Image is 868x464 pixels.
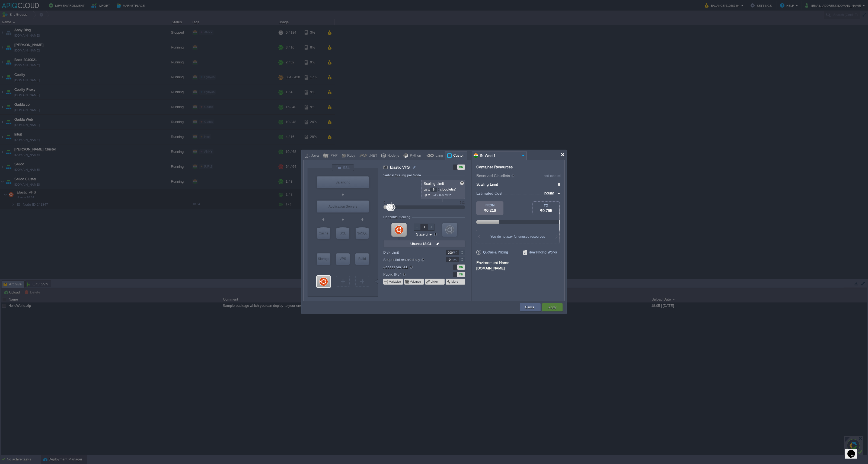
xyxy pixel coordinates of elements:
[410,279,422,284] button: Volumes
[540,208,552,213] span: ₹0.795
[484,208,496,212] span: ₹0.219
[845,442,863,459] iframe: chat widget
[452,152,465,160] div: Custom
[383,257,438,263] label: Sequential restart delay
[476,250,508,255] span: Quotas & Pricing
[523,250,557,255] span: How Pricing Works
[389,279,401,284] button: Variables
[355,253,369,264] div: Build
[525,305,535,310] button: Cancel
[317,253,330,265] div: Storage Containers
[431,279,438,284] button: Links
[368,152,377,160] div: .NET
[476,260,509,265] label: Environment Name
[336,227,349,239] div: SQL Databases
[317,176,369,188] div: Load Balancer
[476,265,560,270] div: [DOMAIN_NAME]
[336,253,350,264] div: VPS
[544,174,561,178] div: not added
[317,227,330,239] div: Cache
[476,190,502,196] span: Estimated Cost
[558,182,560,186] span: 8
[346,152,355,160] div: Ruby
[452,257,458,262] div: sec
[453,250,458,255] div: GB
[336,227,349,239] div: SQL
[457,165,465,170] div: ON
[408,152,421,160] div: Python
[476,182,498,186] span: Scaling Limit
[548,305,556,310] button: Apply
[383,271,438,277] label: Public IPv4
[386,152,399,160] div: Node.js
[317,253,330,264] div: Storage
[317,276,330,287] div: Elastic VPS
[336,253,350,265] div: Elastic VPS
[317,201,369,212] div: Application Servers
[356,227,369,239] div: NoSQL Databases
[476,204,503,207] div: FROM
[430,193,451,196] span: 1 GiB, 800 MHz
[355,253,369,265] div: Build Node
[434,152,443,160] div: Lang
[476,165,513,169] div: Container Resources
[383,250,438,255] label: Disk Limit
[329,152,338,160] div: PHP
[384,201,385,204] div: 0
[424,193,430,196] span: up to
[356,227,369,239] div: NoSQL
[383,173,422,177] div: Vertical Scaling per Node
[355,276,369,287] div: Create New Layer
[383,215,412,219] div: Horizontal Scaling
[457,272,465,277] div: ON
[451,279,459,284] button: More
[476,173,515,178] span: Reserved Cloudlets
[336,276,350,287] div: Create New Layer
[424,186,463,192] p: cloudlet(s)
[533,204,559,207] div: TO
[457,265,465,270] div: ON
[424,188,430,191] span: up to
[460,201,465,204] div: 512
[309,152,319,160] div: Java
[424,182,444,186] span: Scaling Limit
[317,176,369,188] div: Balancing
[383,264,438,270] label: Access via SLB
